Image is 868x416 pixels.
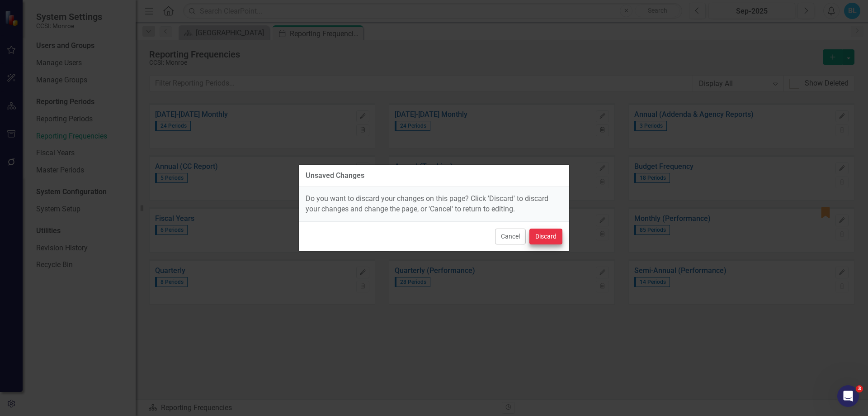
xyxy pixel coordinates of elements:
span: 3 [856,385,863,392]
button: Cancel [495,229,526,244]
button: Discard [529,229,562,244]
div: Do you want to discard your changes on this page? Click 'Discard' to discard your changes and cha... [299,187,569,221]
iframe: Intercom live chat [837,385,859,407]
div: Unsaved Changes [306,172,364,180]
